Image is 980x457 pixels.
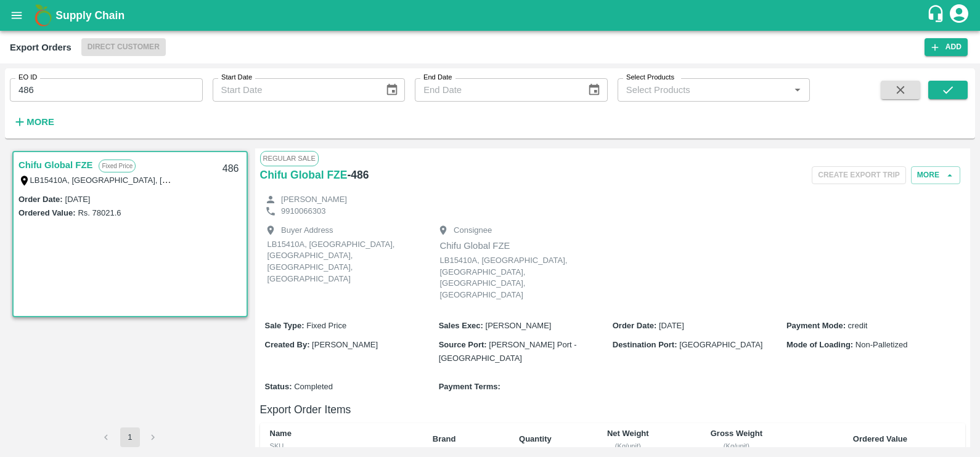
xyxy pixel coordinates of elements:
b: Gross Weight [711,429,762,438]
b: Order Date : [613,321,657,330]
input: Enter EO ID [10,78,203,102]
button: Add [925,38,968,56]
b: Sale Type : [265,321,304,330]
span: Non-Palletized [855,340,908,349]
b: Mode of Loading : [786,340,853,349]
b: Sales Exec : [439,321,483,330]
span: [DATE] [659,321,684,330]
span: credit [848,321,868,330]
nav: pagination navigation [95,427,165,447]
p: Buyer Address [281,225,333,237]
b: Source Port : [439,340,487,349]
label: Ordered Value: [18,208,75,217]
input: Select Products [621,82,786,98]
b: Net Weight [607,429,649,438]
b: Destination Port : [613,340,677,349]
button: Open [790,82,806,98]
span: Completed [294,382,333,391]
p: 9910066303 [281,206,325,217]
label: Start Date [221,73,252,83]
span: [GEOGRAPHIC_DATA] [679,340,762,349]
input: End Date [415,78,578,102]
b: Brand [433,434,456,443]
button: page 1 [120,427,140,447]
label: [DATE] [65,195,91,204]
p: LB15410A, [GEOGRAPHIC_DATA], [GEOGRAPHIC_DATA], [GEOGRAPHIC_DATA], [GEOGRAPHIC_DATA] [267,239,415,285]
img: logo [31,3,55,28]
p: [PERSON_NAME] [281,194,347,206]
button: More [10,111,57,132]
a: Chifu Global FZE [18,157,92,173]
b: Ordered Value [853,434,907,443]
b: Quantity [519,434,552,443]
span: Regular Sale [260,151,319,166]
p: Chifu Global FZE [440,239,588,253]
span: [PERSON_NAME] [486,321,552,330]
h6: - 486 [347,166,369,184]
p: Fixed Price [99,160,136,172]
b: Status : [265,382,292,391]
div: customer-support [926,4,948,26]
h6: Export Order Items [260,401,966,418]
b: Payment Terms : [439,382,500,391]
span: [PERSON_NAME] [312,340,378,349]
p: Consignee [454,225,492,237]
div: Export Orders [10,39,71,55]
div: (Kg/unit) [588,440,669,451]
label: Order Date : [18,195,63,204]
span: Fixed Price [306,321,346,330]
label: LB15410A, [GEOGRAPHIC_DATA], [GEOGRAPHIC_DATA], [GEOGRAPHIC_DATA], [GEOGRAPHIC_DATA] [30,175,419,185]
button: More [911,166,960,184]
label: Select Products [626,73,674,83]
a: Chifu Global FZE [260,166,348,184]
div: SKU [270,440,413,451]
strong: More [27,117,54,127]
b: Supply Chain [55,9,125,22]
input: Start Date [213,78,375,102]
label: Rs. 78021.6 [78,208,121,217]
div: (Kg/unit) [688,440,785,451]
div: account of current user [948,2,970,28]
label: End Date [423,73,452,83]
b: Name [270,429,292,438]
span: [PERSON_NAME] Port - [GEOGRAPHIC_DATA] [439,340,577,363]
button: open drawer [2,1,31,30]
p: LB15410A, [GEOGRAPHIC_DATA], [GEOGRAPHIC_DATA], [GEOGRAPHIC_DATA], [GEOGRAPHIC_DATA] [440,255,588,301]
button: Choose date [380,78,404,102]
label: EO ID [18,73,37,83]
b: Payment Mode : [786,321,846,330]
a: Supply Chain [55,7,926,24]
button: Choose date [582,78,606,102]
div: 486 [215,155,247,184]
b: Created By : [265,340,310,349]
